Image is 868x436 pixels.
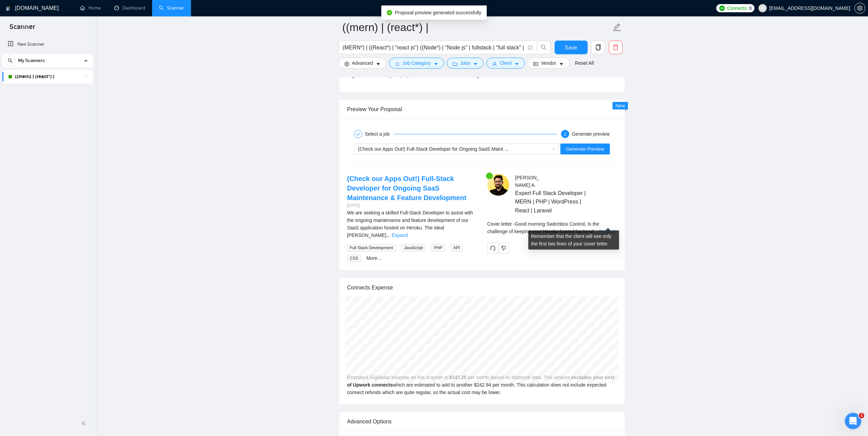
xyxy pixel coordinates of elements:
[559,61,564,66] span: caret-down
[854,5,865,11] a: setting
[854,3,865,14] button: setting
[365,130,394,138] div: Select a job
[719,5,725,11] img: upwork-logo.png
[2,37,93,51] li: New Scanner
[514,61,519,66] span: caret-down
[453,61,457,66] span: folder
[537,41,550,54] button: search
[392,232,408,238] a: Expand
[395,61,400,66] span: bars
[339,58,386,69] button: settingAdvancedcaret-down
[615,103,625,108] span: New
[515,189,596,214] span: Expert Full Stack Developer | MERN | PHP | WordPress | React | Laravel
[498,243,509,254] button: dislike
[572,130,610,138] div: Generate preview
[8,37,87,51] a: New Scanner
[727,4,748,12] span: Connects:
[609,41,622,54] button: delete
[5,58,15,63] span: search
[2,54,93,84] li: My Scanners
[347,244,396,252] span: Full Stack Development
[347,412,617,431] div: Advanced Options
[159,5,184,11] a: searchScanner
[343,43,525,52] input: Search Freelance Jobs...
[528,58,569,69] button: idcardVendorcaret-down
[342,19,611,36] input: Scanner name...
[533,61,538,66] span: idcard
[501,245,506,251] span: dislike
[460,59,470,67] span: Jobs
[591,41,605,54] button: copy
[386,232,391,238] span: ...
[84,74,89,79] span: holder
[592,44,605,50] span: copy
[500,59,512,67] span: Client
[347,100,617,119] div: Preview Your Proposal
[344,61,349,66] span: setting
[15,70,80,84] a: ((mern) | (react*) |
[114,5,145,11] a: dashboardDashboard
[566,145,604,153] span: Generate Preview
[451,244,462,252] span: API
[473,61,478,66] span: caret-down
[565,43,577,52] span: Save
[5,55,16,66] button: search
[366,255,381,261] a: More...
[515,175,539,188] span: [PERSON_NAME] A .
[387,10,392,15] span: check-circle
[347,255,361,262] span: CSS
[564,132,567,137] span: 2
[845,413,861,429] iframe: Intercom live chat
[80,5,101,11] a: homeHome
[347,209,476,239] div: We are seeking a skilled Full-Stack Developer to assist with the ongoing maintenance and feature ...
[492,61,497,66] span: user
[358,146,509,152] span: (Check our Apps Out!) Full-Stack Developer for Ongoing SaaS Maint ...
[613,23,621,32] span: edit
[431,244,445,252] span: PHP
[339,297,625,404] div: Estimated GigRadar expense on this scanner is per month based on historical data. This amount whi...
[609,44,622,50] span: delete
[347,210,473,238] span: We are seeking a skilled Full-Stack Developer to assist with the ongoing maintenance and feature ...
[402,59,431,67] span: Job Category
[347,278,617,297] div: Connects Expense
[855,5,865,11] span: setting
[347,202,476,209] div: [DATE]
[528,230,619,250] div: Remember that the client will see only the first two lines of your cover letter.
[760,6,765,11] span: user
[528,45,532,50] span: info-circle
[859,413,864,418] span: 1
[487,174,509,196] img: c1MaxC6Epo2TewsxZW7S1OVMvLiHSQWnSDzZ-VFMXKybIYCWGxgfTNXVV9HmjhXgZr
[560,144,609,154] button: Generate Preview
[352,59,373,67] span: Advanced
[488,245,498,251] span: redo
[4,22,41,36] span: Scanner
[401,244,426,252] span: JavaScript
[433,61,438,66] span: caret-down
[575,59,594,67] a: Reset All
[749,4,752,12] span: 0
[487,220,617,235] div: Remember that the client will see only the first two lines of your cover letter.
[18,54,45,67] span: My Scanners
[486,58,525,69] button: userClientcaret-down
[541,59,556,67] span: Vendor
[487,243,498,254] button: redo
[81,420,88,427] span: double-left
[376,61,381,66] span: caret-down
[389,58,444,69] button: barsJob Categorycaret-down
[356,132,360,136] span: check
[6,3,11,14] img: logo
[395,10,482,15] span: Proposal preview generated successfully
[487,221,599,234] span: Cover letter - Good morning Switchbox Control, Is the challenge of keeping your Heroku-hosted bac...
[447,58,484,69] button: folderJobscaret-down
[555,41,588,54] button: Save
[347,175,467,201] a: (Check our Apps Out!) Full-Stack Developer for Ongoing SaaS Maintenance & Feature Development
[537,44,550,50] span: search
